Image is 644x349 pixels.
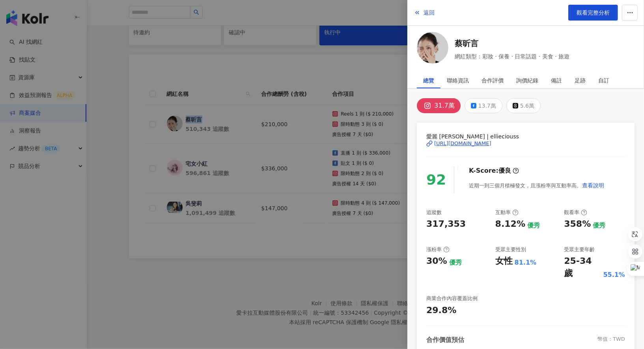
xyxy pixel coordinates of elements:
[593,221,605,230] div: 優秀
[426,246,450,253] div: 漲粉率
[434,140,491,147] div: [URL][DOMAIN_NAME]
[495,218,525,230] div: 8.12%
[527,221,540,230] div: 優秀
[426,209,442,216] div: 追蹤數
[424,9,435,16] span: 返回
[478,100,496,111] div: 13.7萬
[455,52,569,61] span: 網紅類型：彩妝 · 保養 · 日常話題 · 美食 · 旅遊
[426,336,464,344] div: 合作價值預估
[515,258,537,267] div: 81.1%
[582,177,605,193] button: 查看說明
[575,73,586,88] div: 足跡
[498,166,511,175] div: 優良
[495,255,513,267] div: 女性
[482,73,504,88] div: 合作評價
[414,5,435,21] button: 返回
[417,32,448,66] a: KOL Avatar
[426,169,446,191] div: 92
[597,336,625,344] div: 幣值：TWD
[469,166,519,175] div: K-Score :
[564,255,601,280] div: 25-34 歲
[603,271,625,279] div: 55.1%
[564,209,587,216] div: 觀看率
[449,258,462,267] div: 優秀
[516,73,538,88] div: 詢價紀錄
[426,304,456,317] div: 29.8%
[423,73,434,88] div: 總覽
[426,140,625,147] a: [URL][DOMAIN_NAME]
[417,32,448,63] img: KOL Avatar
[426,132,625,141] span: 愛麗 [PERSON_NAME] | ellieciouss
[577,9,610,16] span: 觀看完整分析
[495,246,526,253] div: 受眾主要性別
[434,100,455,111] div: 31.7萬
[551,73,562,88] div: 備註
[426,218,466,230] div: 317,353
[465,98,502,113] button: 13.7萬
[495,209,519,216] div: 互動率
[447,73,469,88] div: 聯絡資訊
[520,100,534,111] div: 5.6萬
[455,38,569,49] a: 蔡昕言
[506,98,541,113] button: 5.6萬
[582,182,604,188] span: 查看說明
[426,255,447,267] div: 30%
[568,5,618,21] a: 觀看完整分析
[564,246,595,253] div: 受眾主要年齡
[564,218,591,230] div: 358%
[469,177,605,193] div: 近期一到三個月積極發文，且漲粉率與互動率高。
[426,295,478,302] div: 商業合作內容覆蓋比例
[417,98,461,113] button: 31.7萬
[598,73,609,88] div: 自訂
